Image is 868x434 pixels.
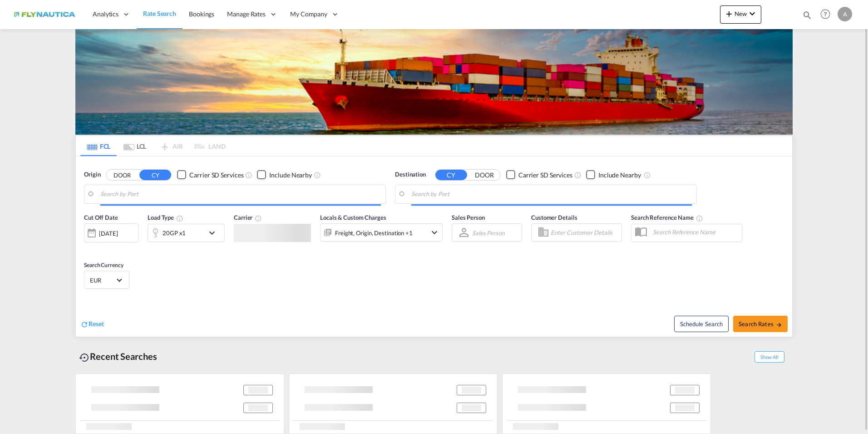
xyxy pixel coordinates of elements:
div: Carrier SD Services [189,171,243,180]
md-icon: icon-chevron-down [207,227,222,238]
div: 20GP x1 [163,227,186,239]
span: Bookings [189,10,214,18]
div: 20GP x1icon-chevron-down [148,224,225,242]
md-icon: The selected Trucker/Carrierwill be displayed in the rate results If the rates are from another f... [255,215,262,222]
div: Freight Origin Destination Factory Stuffingicon-chevron-down [320,223,443,242]
div: Carrier SD Services [518,171,572,180]
span: Search Reference Name [631,214,703,221]
span: Show All [755,351,784,363]
input: Enter Customer Details [551,226,619,239]
div: A [838,7,852,21]
button: DOOR [469,170,500,180]
span: Carrier [234,214,262,221]
div: Include Nearby [598,171,641,180]
div: icon-refreshReset [80,319,104,329]
span: My Company [290,10,327,19]
span: Manage Rates [227,10,266,19]
span: Sales Person [452,214,485,221]
md-datepicker: Select [84,242,91,254]
md-select: Sales Person [471,226,506,239]
md-icon: Unchecked: Ignores neighbouring ports when fetching rates.Checked : Includes neighbouring ports w... [314,172,321,179]
md-icon: Your search will be saved by the below given name [696,215,703,222]
span: New [724,10,758,17]
md-icon: Unchecked: Search for CY (Container Yard) services for all selected carriers.Checked : Search for... [574,172,582,179]
md-icon: icon-plus 400-fg [724,8,735,19]
span: Search Rates [739,320,782,328]
md-checkbox: Checkbox No Ink [257,170,312,180]
div: Origin DOOR CY Checkbox No InkUnchecked: Search for CY (Container Yard) services for all selected... [76,156,792,337]
span: Analytics [93,10,118,19]
button: icon-plus 400-fgNewicon-chevron-down [720,5,761,24]
div: Include Nearby [269,171,312,180]
span: Help [818,6,833,22]
span: Cut Off Date [84,214,118,221]
input: Search by Port [411,187,692,201]
md-icon: Unchecked: Ignores neighbouring ports when fetching rates.Checked : Includes neighbouring ports w... [644,172,651,179]
img: LCL+%26+FCL+BACKGROUND.png [75,29,793,135]
md-pagination-wrapper: Use the left and right arrow keys to navigate between tabs [80,136,226,156]
input: Search by Port [100,187,381,201]
span: Search Currency [84,262,123,268]
span: Origin [84,170,100,179]
div: Recent Searches [75,346,161,367]
button: DOOR [106,170,138,180]
div: [DATE] [84,223,138,242]
md-checkbox: Checkbox No Ink [177,170,243,180]
md-icon: icon-chevron-down [747,8,758,19]
span: EUR [90,276,115,284]
md-icon: icon-refresh [80,320,89,328]
md-icon: icon-backup-restore [79,352,90,363]
md-icon: icon-information-outline [176,215,183,222]
img: dbeec6a0202a11f0ab01a7e422f9ff92.png [14,4,75,25]
span: Reset [89,320,104,328]
div: Help [818,6,838,23]
div: [DATE] [99,229,118,237]
md-checkbox: Checkbox No Ink [586,170,641,180]
md-checkbox: Checkbox No Ink [506,170,572,180]
span: Load Type [148,214,183,221]
md-icon: icon-arrow-right [776,322,782,328]
span: Rate Search [143,10,176,17]
span: Locals & Custom Charges [320,214,386,221]
button: Search Ratesicon-arrow-right [733,316,788,332]
md-icon: icon-chevron-down [429,227,440,238]
button: Note: By default Schedule search will only considerorigin ports, destination ports and cut off da... [674,316,729,332]
md-select: Select Currency: € EUREuro [89,273,124,287]
div: Freight Origin Destination Factory Stuffing [335,227,413,239]
md-icon: icon-magnify [802,10,812,20]
div: icon-magnify [802,10,812,24]
button: CY [139,170,171,180]
md-tab-item: LCL [117,136,153,156]
span: Destination [395,170,426,179]
md-tab-item: FCL [80,136,117,156]
span: Customer Details [531,214,577,221]
input: Search Reference Name [648,225,742,239]
md-icon: Unchecked: Search for CY (Container Yard) services for all selected carriers.Checked : Search for... [245,172,252,179]
button: CY [435,170,467,180]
